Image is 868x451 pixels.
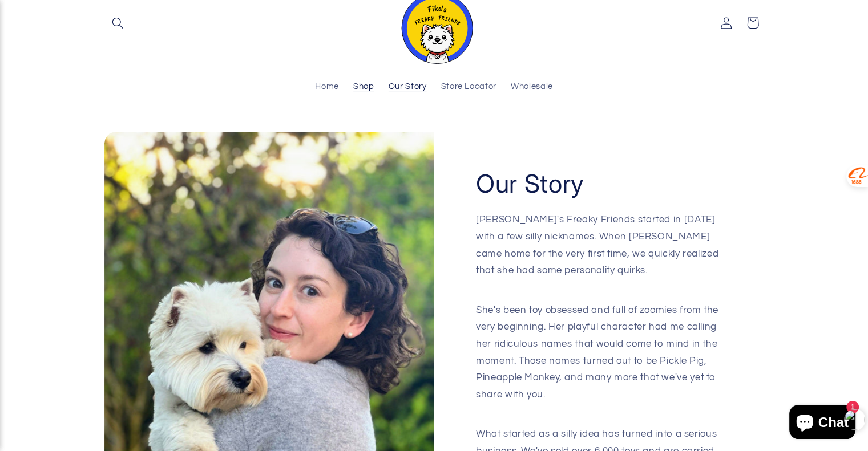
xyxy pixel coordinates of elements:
[441,82,496,92] span: Store Locator
[503,75,560,100] a: Wholesale
[381,75,434,100] a: Our Story
[389,82,427,92] span: Our Story
[308,75,346,100] a: Home
[315,82,339,92] span: Home
[786,405,859,442] inbox-online-store-chat: Shopify online store chat
[476,212,722,296] p: [PERSON_NAME]'s Freaky Friends started in [DATE] with a few silly nicknames. When [PERSON_NAME] c...
[346,75,381,100] a: Shop
[476,168,584,200] h2: Our Story
[511,82,553,92] span: Wholesale
[353,82,374,92] span: Shop
[476,302,722,420] p: She's been toy obsessed and full of zoomies from the very beginning. Her playful character had me...
[104,10,131,36] summary: Search
[434,75,503,100] a: Store Locator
